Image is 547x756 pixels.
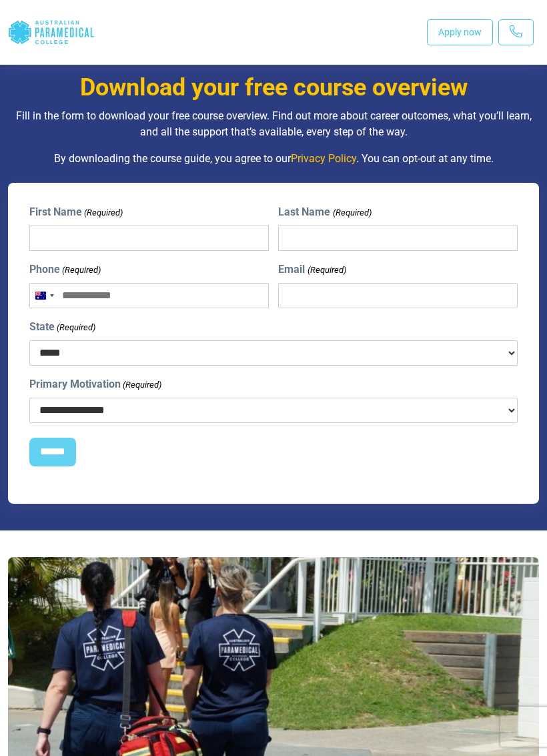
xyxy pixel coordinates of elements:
[306,264,346,277] span: (Required)
[29,262,101,278] label: Phone
[278,262,346,278] label: Email
[8,11,95,54] div: Australian Paramedical College
[8,73,539,102] h3: Download your free course overview
[83,206,123,220] span: (Required)
[30,284,58,308] button: Selected country
[61,264,101,277] span: (Required)
[8,151,539,167] p: By downloading the course guide, you agree to our . You can opt-out at any time.
[29,376,161,392] label: Primary Motivation
[332,206,372,220] span: (Required)
[427,19,493,45] a: Apply now
[291,152,356,165] a: Privacy Policy
[29,319,95,335] label: State
[278,204,371,220] label: Last Name
[8,108,539,140] p: Fill in the form to download your free course overview. Find out more about career outcomes, what...
[122,378,162,392] span: (Required)
[56,321,96,334] span: (Required)
[29,204,123,220] label: First Name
